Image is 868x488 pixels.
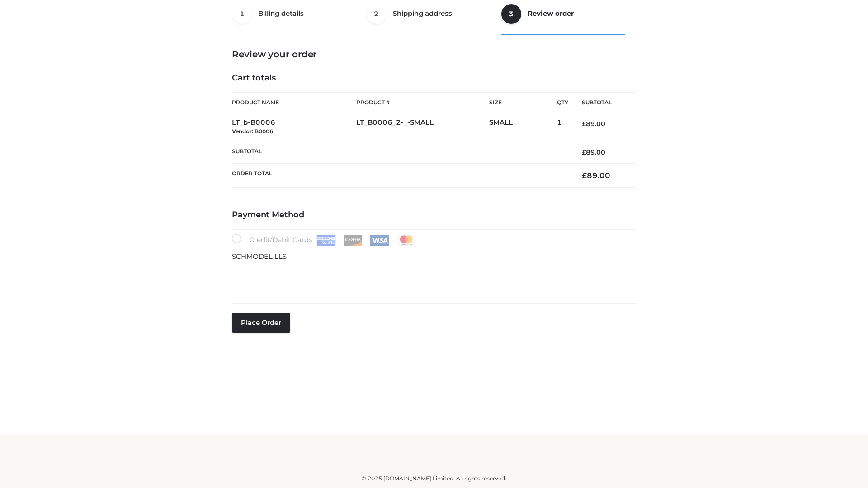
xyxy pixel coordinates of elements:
[370,235,389,246] img: Visa
[557,92,568,113] th: Qty
[356,92,489,113] th: Product #
[232,234,417,246] label: Credit/Debit Cards
[568,93,636,113] th: Subtotal
[582,148,586,156] span: £
[582,120,605,128] bdi: 89.00
[582,171,610,180] bdi: 89.00
[557,113,568,141] td: 1
[582,148,605,156] bdi: 89.00
[232,313,290,333] button: Place order
[232,49,636,60] h3: Review your order
[489,113,557,141] td: SMALL
[232,141,568,163] th: Subtotal
[232,251,636,263] p: SCHMODEL LLS
[582,120,586,128] span: £
[356,113,489,141] td: LT_B0006_2-_-SMALL
[232,113,356,141] td: LT_b-B0006
[343,235,363,246] img: Discover
[232,92,356,113] th: Product Name
[232,128,273,135] small: Vendor: B0006
[232,164,568,188] th: Order Total
[134,474,734,483] div: © 2025 [DOMAIN_NAME] Limited. All rights reserved.
[316,235,336,246] img: Amex
[489,93,552,113] th: Size
[232,210,636,220] h4: Payment Method
[396,235,416,246] img: Mastercard
[230,260,634,293] iframe: Secure payment input frame
[232,73,636,83] h4: Cart totals
[582,171,587,180] span: £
